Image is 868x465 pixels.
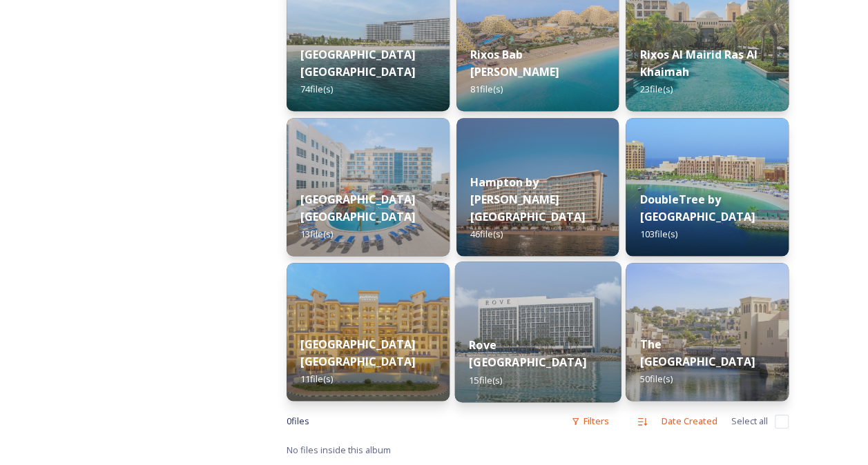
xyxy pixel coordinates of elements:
img: 4d41953e-1570-4d01-956d-2a0471e056e9.jpg [456,118,619,256]
img: df74b742-9e19-4a8e-b845-efa8a208ed1c.jpg [454,261,620,402]
span: No files inside this album [287,444,391,456]
span: 81 file(s) [470,83,503,95]
div: Filters [564,408,616,435]
span: 0 file s [287,415,309,428]
strong: [GEOGRAPHIC_DATA] [GEOGRAPHIC_DATA] [300,337,416,369]
img: c62a85eb-184c-4a6d-80b9-5b12159fd14a.jpg [287,263,450,401]
strong: Hampton by [PERSON_NAME][GEOGRAPHIC_DATA] [470,175,586,224]
div: Date Created [655,408,724,435]
strong: Rixos Al Mairid Ras Al Khaimah [639,47,757,79]
img: 85a5a4ef-4ac6-45f9-945c-f0a7d9fb5190.jpg [626,263,789,401]
img: ea193aff-a2c5-4fcd-80d9-b63779b76d85.jpg [626,118,789,256]
span: 23 file(s) [639,83,672,95]
strong: The [GEOGRAPHIC_DATA] [639,337,755,369]
strong: [GEOGRAPHIC_DATA] [GEOGRAPHIC_DATA] [300,192,416,224]
strong: Rixos Bab [PERSON_NAME] [470,47,559,79]
strong: [GEOGRAPHIC_DATA] [GEOGRAPHIC_DATA] [300,47,416,79]
strong: Rove [GEOGRAPHIC_DATA] [469,337,586,370]
span: 11 file(s) [300,373,333,385]
span: 103 file(s) [639,228,677,240]
strong: DoubleTree by [GEOGRAPHIC_DATA] [639,192,755,224]
img: 537ec3ea-6a47-4367-9128-3a6652454a1a.jpg [287,118,450,256]
span: 46 file(s) [470,228,503,240]
span: 13 file(s) [300,228,333,240]
span: 15 file(s) [469,373,502,386]
span: Select all [731,415,768,428]
span: 74 file(s) [300,83,333,95]
span: 50 file(s) [639,373,672,385]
